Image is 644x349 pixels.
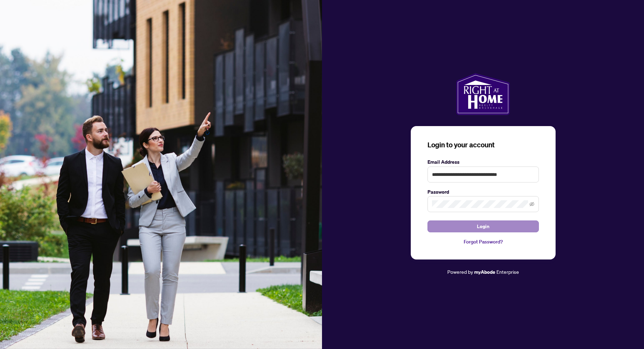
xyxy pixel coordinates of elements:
a: Forgot Password? [427,238,539,246]
h3: Login to your account [427,140,539,150]
span: eye-invisible [529,202,534,207]
span: Login [477,221,489,232]
label: Password [427,188,539,196]
span: Powered by [447,269,473,275]
img: ma-logo [456,73,510,115]
label: Email Address [427,158,539,166]
span: Enterprise [496,269,519,275]
button: Login [427,220,539,232]
a: myAbode [474,268,495,276]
